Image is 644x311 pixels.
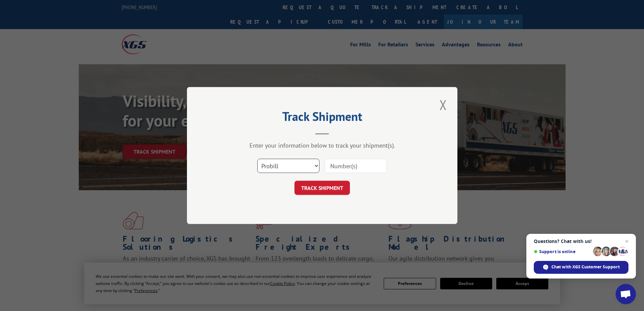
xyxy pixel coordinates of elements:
[534,261,628,274] span: Chat with XGS Customer Support
[221,112,424,125] h2: Track Shipment
[294,181,350,195] button: TRACK SHIPMENT
[616,284,636,304] a: Open chat
[221,141,424,149] div: Enter your information below to track your shipment(s).
[551,264,620,270] span: Chat with XGS Customer Support
[534,239,628,244] span: Questions? Chat with us!
[534,249,591,254] span: Support is online
[437,95,449,114] button: Close modal
[325,159,387,173] input: Number(s)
